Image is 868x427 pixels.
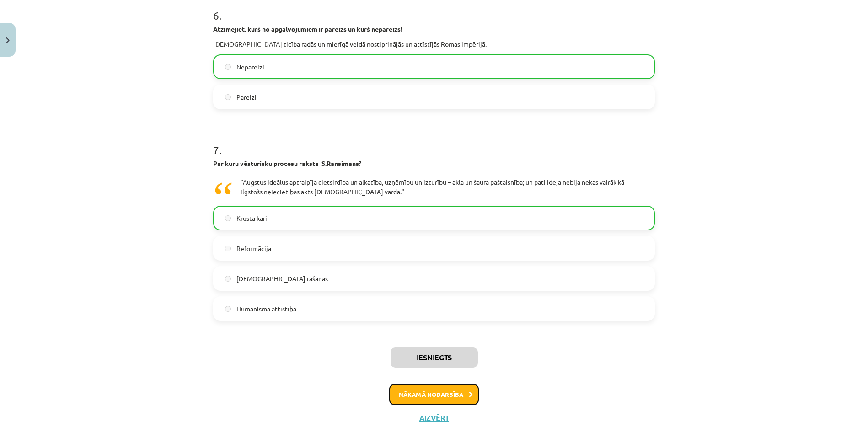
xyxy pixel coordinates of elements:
span: [DEMOGRAPHIC_DATA] rašanās [236,274,328,283]
input: Nepareizi [225,64,231,70]
span: Pareizi [236,92,257,102]
p: "Augstus ideālus aptraipīja cietsirdība un alkatība, uzņēmību un izturību – akla un šaura paštais... [241,177,646,197]
span: Reformācija [236,244,271,253]
button: Iesniegts [391,347,478,368]
img: icon-close-lesson-0947bae3869378f0d4975bcd49f059093ad1ed9edebbc8119c70593378902aed.svg [6,37,10,43]
span: Nepareizi [236,62,264,72]
button: Nākamā nodarbība [389,384,479,405]
strong: Par kuru vēsturisku procesu raksta S.Ransimans? [213,159,361,167]
strong: Atzīmējiet, kurš no apgalvojumiem ir pareizs un kurš nepareizs! [213,25,402,33]
p: [DEMOGRAPHIC_DATA] ticība radās un mierīgā veidā nostiprinājās un attīstījās Romas impērijā. [213,39,655,49]
input: Reformācija [225,246,231,251]
input: Humānisma attīstība [225,306,231,312]
h1: 7 . [213,128,655,156]
input: Pareizi [225,94,231,100]
input: [DEMOGRAPHIC_DATA] rašanās [225,276,231,282]
span: Krusta kari [236,213,267,223]
span: Humānisma attīstība [236,304,296,314]
button: Aizvērt [417,413,451,422]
